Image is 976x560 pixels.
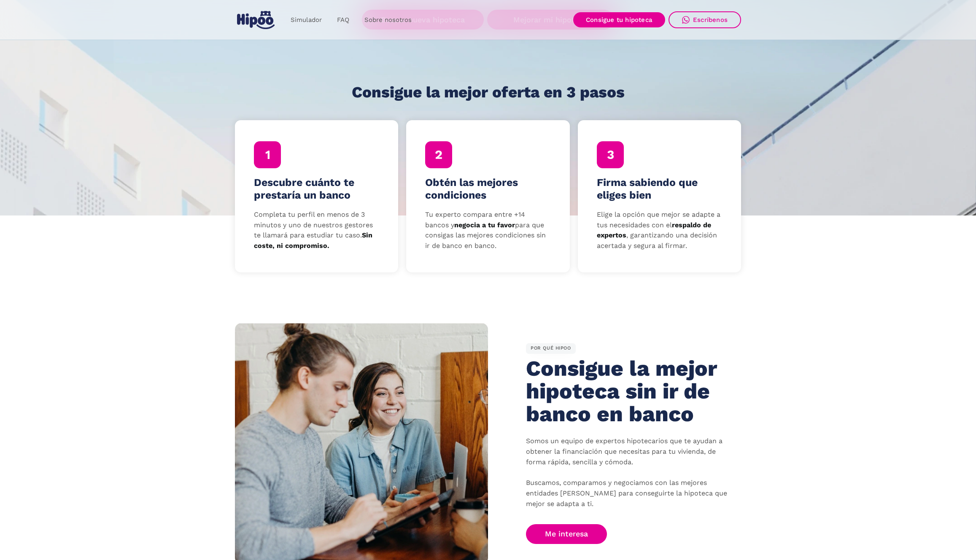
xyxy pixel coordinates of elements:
[254,210,380,251] p: Completa tu perfil en menos de 3 minutos y uno de nuestros gestores te llamará para estudiar tu c...
[597,210,723,251] p: Elige la opción que mejor se adapte a tus necesidades con el , garantizando una decisión acertada...
[283,12,329,28] a: Simulador
[329,12,357,28] a: FAQ
[526,343,576,354] div: POR QUÉ HIPOO
[254,231,372,250] strong: Sin coste, ni compromiso.
[357,12,419,28] a: Sobre nosotros
[254,176,380,202] h4: Descubre cuánto te prestaría un banco
[352,84,625,101] h1: Consigue la mejor oferta en 3 pasos
[597,176,723,202] h4: Firma sabiendo que eliges bien
[454,221,515,229] strong: negocia a tu favor
[235,8,276,32] a: home
[425,176,551,202] h4: Obtén las mejores condiciones
[573,12,665,27] a: Consigue tu hipoteca
[526,436,728,509] p: Somos un equipo de expertos hipotecarios que te ayudan a obtener la financiación que necesitas pa...
[526,524,607,544] a: Me interesa
[425,210,551,251] p: Tu experto compara entre +14 bancos y para que consigas las mejores condiciones sin ir de banco e...
[693,16,728,24] div: Escríbenos
[526,357,720,425] h2: Consigue la mejor hipoteca sin ir de banco en banco
[669,11,741,28] a: Escríbenos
